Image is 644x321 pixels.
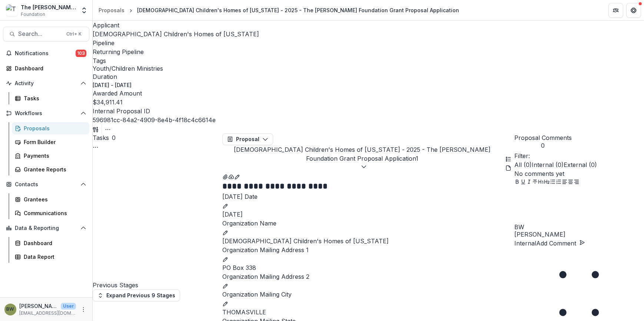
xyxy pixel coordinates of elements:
button: Edit as form [234,172,240,181]
span: 0 [514,142,572,149]
button: Bullet List [550,178,556,187]
span: Workflows [15,110,77,117]
a: Communications [12,207,89,219]
button: View Attached Files [222,172,228,181]
button: edit [222,254,228,263]
div: Proposals [24,124,83,132]
button: [DEMOGRAPHIC_DATA] Children's Homes of [US_STATE] - 2025 - The [PERSON_NAME] Foundation Grant Pro... [222,145,502,172]
button: Italicize [526,178,532,187]
button: Open Contacts [3,178,89,190]
p: Organization Mailing Address 2 [222,272,514,281]
div: Grantees [24,195,83,203]
button: Open Data & Reporting [3,222,89,234]
span: [DEMOGRAPHIC_DATA] Children's Homes of [US_STATE] - 2025 - The [PERSON_NAME] Foundation Grant Pro... [234,146,491,162]
button: Search... [3,27,89,41]
p: [DATE] - [DATE] [93,81,132,89]
div: Blair White [7,307,14,312]
button: Ordered List [556,178,562,187]
a: Payments [12,150,89,162]
p: Applicant [93,21,119,30]
div: Proposals [99,6,125,14]
div: Data Report [24,253,83,261]
div: Dashboard [15,64,83,72]
span: Youth/Children Ministries [93,65,163,72]
p: [PERSON_NAME] [514,230,644,239]
span: Contacts [15,181,77,188]
button: edit [222,228,228,237]
p: Duration [93,72,117,81]
p: [EMAIL_ADDRESS][DOMAIN_NAME] [19,310,76,317]
div: Dashboard [24,239,83,247]
a: Dashboard [3,62,89,74]
p: $34,911.41 [93,98,123,107]
span: Data & Reporting [15,225,77,231]
p: Filter: [514,151,644,160]
button: edit [222,201,228,210]
a: Data Report [12,251,89,263]
div: Communications [24,209,83,217]
span: Activity [15,80,77,87]
button: Toggle View Cancelled Tasks [93,142,99,151]
button: Notifications103 [3,47,89,59]
a: Grantees [12,193,89,205]
p: Tags [93,56,106,65]
span: Search... [18,30,62,37]
button: Open Workflows [3,107,89,119]
button: Add Comment [536,239,585,248]
button: More [79,305,88,314]
button: Plaintext view [505,154,511,163]
span: Proposal [236,136,259,143]
p: [DATE] [222,210,514,219]
p: Returning Pipeline [93,47,144,56]
p: Pipeline [93,39,114,47]
p: Internal Proposal ID [93,107,150,116]
p: [PERSON_NAME] [19,302,58,310]
button: Internal [514,239,536,248]
a: Proposals [12,122,89,134]
p: Awarded Amount [93,89,142,98]
span: 1 [416,155,418,162]
div: [DEMOGRAPHIC_DATA] Children's Homes of [US_STATE] - 2025 - The [PERSON_NAME] Foundation Grant Pro... [137,6,459,14]
a: Dashboard [12,237,89,249]
button: Strike [532,178,538,187]
p: 596981cc-84a2-4909-8e4b-4f18c4c6614e [93,116,216,124]
span: External ( 0 ) [564,161,597,168]
button: Expand Previous 9 Stages [93,290,180,301]
button: Heading 1 [538,178,544,187]
div: Tasks [24,94,83,102]
div: Ctrl + K [65,30,83,38]
button: Proposal Comments [514,133,572,149]
nav: breadcrumb [96,5,462,16]
button: edit [222,299,228,308]
p: Organization Mailing Address 1 [222,245,514,254]
p: THOMASVILLE [222,308,514,317]
span: 103 [76,50,86,57]
span: All ( 0 ) [514,161,532,168]
h3: Tasks [93,133,109,142]
button: Open entity switcher [79,3,89,18]
p: PO Box 338 [222,263,514,272]
span: Internal ( 0 ) [532,161,564,168]
a: [DEMOGRAPHIC_DATA] Children's Homes of [US_STATE] [93,30,259,38]
button: Get Help [626,3,641,18]
div: Payments [24,152,83,160]
p: [DATE] Date [222,192,514,201]
button: edit [222,281,228,290]
button: Align Center [568,178,574,187]
button: Open Activity [3,77,89,89]
button: Align Left [562,178,568,187]
a: Form Builder [12,136,89,148]
p: [DEMOGRAPHIC_DATA] Children's Homes of [US_STATE] [222,237,514,245]
button: Proposal [222,133,273,145]
div: Blair White [514,224,644,230]
span: Foundation [21,11,45,18]
button: PDF view [505,163,511,172]
button: Align Right [574,178,580,187]
a: Tasks [12,92,89,104]
button: Partners [608,3,623,18]
img: The Bolick Foundation [6,4,18,16]
h4: Previous Stages [93,281,222,290]
div: Form Builder [24,138,83,146]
